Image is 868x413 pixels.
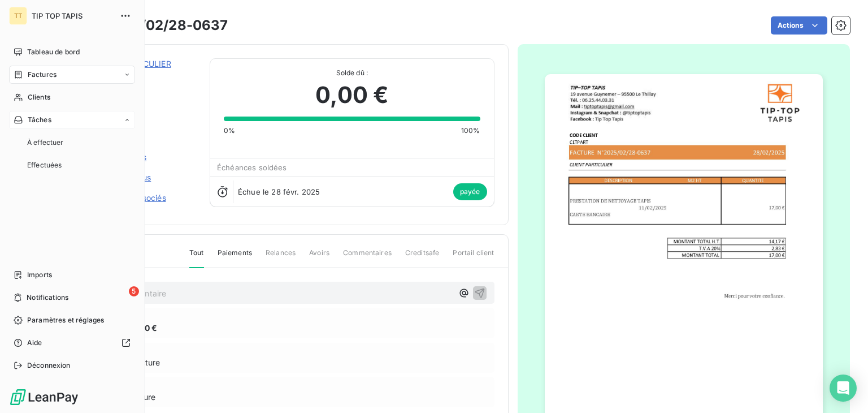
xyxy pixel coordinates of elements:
[9,7,27,25] div: TT
[9,334,135,352] a: Aide
[238,187,320,196] span: Échue le 28 févr. 2025
[453,183,487,200] span: payée
[315,78,388,112] span: 0,00 €
[27,160,62,170] span: Effectuées
[224,68,480,78] span: Solde dû :
[218,248,252,267] span: Paiements
[32,11,113,20] span: TIP TOP TAPIS
[28,92,50,102] span: Clients
[28,70,57,80] span: Factures
[461,126,480,136] span: 100%
[27,360,71,371] span: Déconnexion
[405,248,440,267] span: Creditsafe
[309,248,329,267] span: Avoirs
[217,163,287,172] span: Échéances soldées
[189,248,204,268] span: Tout
[343,248,392,267] span: Commentaires
[27,270,52,280] span: Imports
[27,292,68,303] span: Notifications
[27,137,64,148] span: À effectuer
[106,15,228,36] h3: 2025/02/28-0637
[9,388,79,406] img: Logo LeanPay
[27,315,104,325] span: Paramètres et réglages
[27,338,42,348] span: Aide
[224,126,235,136] span: 0%
[266,248,296,267] span: Relances
[28,115,51,125] span: Tâches
[27,47,80,57] span: Tableau de bord
[453,248,494,267] span: Portail client
[771,16,827,35] button: Actions
[830,375,857,402] div: Open Intercom Messenger
[129,286,139,296] span: 5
